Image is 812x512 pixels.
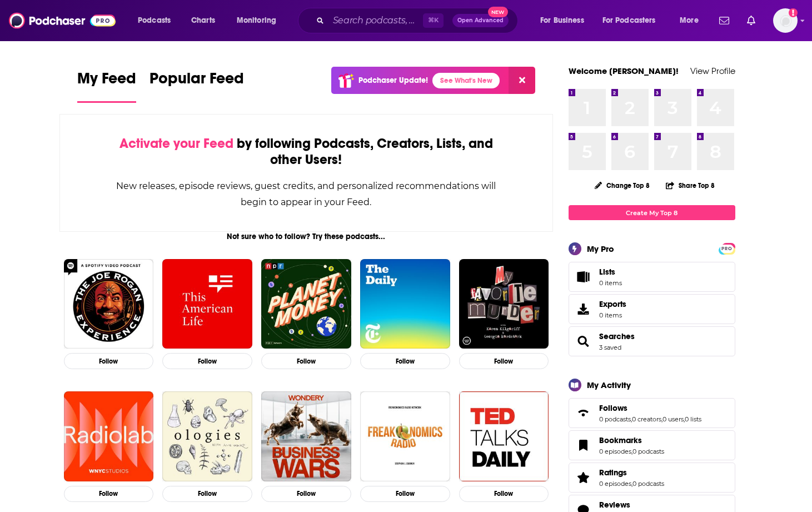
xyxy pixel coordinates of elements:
[162,353,252,369] button: Follow
[452,14,509,27] button: Open AdvancedNew
[150,69,244,95] span: Popular Feed
[488,7,508,17] span: New
[360,259,450,349] a: The Daily
[569,430,735,460] span: Bookmarks
[569,326,735,356] span: Searches
[572,334,595,349] a: Searches
[569,294,735,324] a: Exports
[116,178,497,210] div: New releases, episode reviews, guest credits, and personalized recommendations will begin to appe...
[77,69,136,103] a: My Feed
[184,12,222,29] a: Charts
[64,353,154,369] button: Follow
[119,135,233,152] span: Activate your Feed
[64,391,154,481] img: Radiolab
[569,398,735,428] span: Follows
[459,391,549,481] img: TED Talks Daily
[572,405,595,421] a: Follows
[599,435,642,445] span: Bookmarks
[599,415,631,423] a: 0 podcasts
[540,13,584,28] span: For Business
[261,486,351,502] button: Follow
[599,279,622,287] span: 0 items
[599,344,621,351] a: 3 saved
[599,331,635,341] span: Searches
[432,73,500,88] a: See What's New
[77,69,136,95] span: My Feed
[261,353,351,369] button: Follow
[261,391,351,481] img: Business Wars
[532,12,598,29] button: open menu
[602,13,656,28] span: For Podcasters
[64,486,154,502] button: Follow
[162,391,252,481] img: Ologies with Alie Ward
[599,468,664,478] a: Ratings
[680,13,699,28] span: More
[773,8,798,33] span: Logged in as mgehrig2
[328,12,423,29] input: Search podcasts, credits, & more...
[569,205,735,220] a: Create My Top 8
[773,8,798,33] img: User Profile
[599,299,626,309] span: Exports
[459,353,549,369] button: Follow
[457,18,504,23] span: Open Advanced
[599,468,627,478] span: Ratings
[459,486,549,502] button: Follow
[162,259,252,349] img: This American Life
[162,486,252,502] button: Follow
[587,380,631,390] div: My Activity
[572,470,595,485] a: Ratings
[665,175,715,196] button: Share Top 8
[358,76,428,85] p: Podchaser Update!
[130,12,185,29] button: open menu
[631,448,632,455] span: ,
[684,415,685,423] span: ,
[599,403,627,413] span: Follows
[599,267,615,277] span: Lists
[308,8,529,33] div: Search podcasts, credits, & more...
[459,259,549,349] img: My Favorite Murder with Karen Kilgariff and Georgia Hardstark
[150,69,244,103] a: Popular Feed
[773,8,798,33] button: Show profile menu
[631,480,632,488] span: ,
[599,267,622,277] span: Lists
[360,391,450,481] img: Freakonomics Radio
[690,66,735,76] a: View Profile
[599,500,630,510] span: Reviews
[588,178,657,192] button: Change Top 8
[662,415,684,423] a: 0 users
[599,500,664,510] a: Reviews
[599,448,631,455] a: 0 episodes
[360,353,450,369] button: Follow
[569,66,679,76] a: Welcome [PERSON_NAME]!
[632,448,664,455] a: 0 podcasts
[720,244,734,252] a: PRO
[191,13,215,28] span: Charts
[661,415,662,423] span: ,
[138,13,171,28] span: Podcasts
[64,259,154,349] img: The Joe Rogan Experience
[59,232,554,241] div: Not sure who to follow? Try these podcasts...
[632,480,664,488] a: 0 podcasts
[569,262,735,292] a: Lists
[599,403,701,413] a: Follows
[789,8,798,17] svg: Add a profile image
[572,269,595,285] span: Lists
[237,13,276,28] span: Monitoring
[715,11,734,30] a: Show notifications dropdown
[572,301,595,317] span: Exports
[261,259,351,349] img: Planet Money
[587,243,614,254] div: My Pro
[599,435,664,445] a: Bookmarks
[743,11,760,30] a: Show notifications dropdown
[116,136,497,168] div: by following Podcasts, Creators, Lists, and other Users!
[229,12,291,29] button: open menu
